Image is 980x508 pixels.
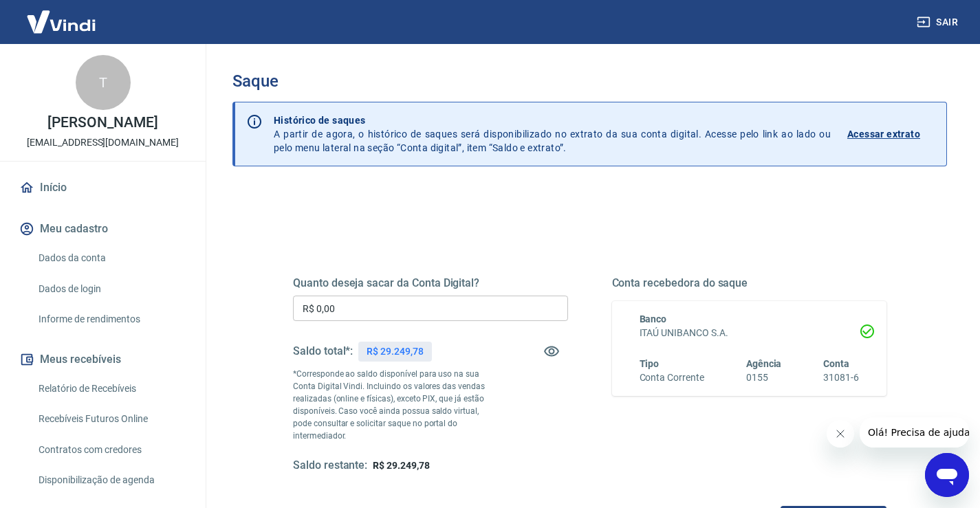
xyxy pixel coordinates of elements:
[232,71,947,91] h3: Saque
[860,417,969,448] iframe: Mensagem da empresa
[76,55,131,110] div: T
[373,460,429,471] span: R$ 29.249,78
[33,466,189,494] a: Disponibilização de agenda
[746,358,782,369] span: Agência
[17,1,106,43] img: Vindi
[33,244,189,272] a: Dados da conta
[33,275,189,303] a: Dados de login
[33,436,189,464] a: Contratos com credores
[33,305,189,333] a: Informe de rendimentos
[274,113,831,127] p: Histórico de saques
[17,344,189,375] button: Meus recebíveis
[847,113,935,155] a: Acessar extrato
[17,173,189,203] a: Início
[612,276,887,290] h5: Conta recebedora do saque
[293,344,353,358] h5: Saldo total*:
[27,135,179,150] p: [EMAIL_ADDRESS][DOMAIN_NAME]
[367,344,423,359] p: R$ 29.249,78
[827,420,854,448] iframe: Fechar mensagem
[33,405,189,433] a: Recebíveis Futuros Online
[914,10,963,35] button: Sair
[293,459,367,473] h5: Saldo restante:
[640,371,704,385] h6: Conta Corrente
[47,115,157,130] p: [PERSON_NAME]
[33,375,189,403] a: Relatório de Recebíveis
[823,371,859,385] h6: 31081-6
[640,313,667,324] span: Banco
[17,214,189,244] button: Meu cadastro
[640,358,660,369] span: Tipo
[274,113,831,155] p: A partir de agora, o histórico de saques será disponibilizado no extrato da sua conta digital. Ac...
[847,127,920,141] p: Acessar extrato
[925,453,969,497] iframe: Botão para abrir a janela de mensagens
[8,10,116,21] span: Olá! Precisa de ajuda?
[746,371,782,385] h6: 0155
[293,368,499,442] p: *Corresponde ao saldo disponível para uso na sua Conta Digital Vindi. Incluindo os valores das ve...
[293,276,568,290] h5: Quanto deseja sacar da Conta Digital?
[640,326,860,340] h6: ITAÚ UNIBANCO S.A.
[823,358,849,369] span: Conta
